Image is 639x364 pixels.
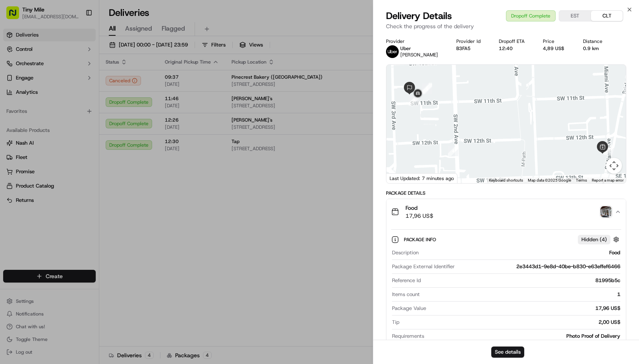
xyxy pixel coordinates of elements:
[392,277,421,284] span: Reference Id
[386,22,626,30] p: Check the progress of the delivery
[625,166,636,176] div: 3
[392,333,424,340] span: Requirements
[600,206,612,217] img: photo_proof_of_delivery image
[392,249,419,256] span: Description
[392,305,426,312] span: Package Value
[386,45,399,58] img: uber-new-logo.jpeg
[624,86,634,97] div: 1
[409,95,419,106] div: 7
[75,115,127,123] span: API Documentation
[400,45,438,52] p: Uber
[388,173,415,183] img: Google
[392,319,400,326] span: Tip
[456,45,471,52] button: B3FA5
[405,204,433,212] span: Food
[543,45,570,52] div: 4,89 US$
[448,146,458,156] div: 4
[423,291,620,298] div: 1
[427,333,620,340] div: Photo Proof of Delivery
[386,225,626,354] div: Food17,96 US$photo_proof_of_delivery image
[422,249,620,256] div: Food
[456,38,486,45] div: Provider Id
[392,291,420,298] span: Items count
[528,178,571,182] span: Map data ©2025 Google
[404,236,438,243] span: Package Info
[458,263,620,270] div: 2e3443d1-9e8d-40be-b830-e63effef6466
[591,11,623,21] button: CLT
[429,305,620,312] div: 17,96 US$
[21,51,143,60] input: Got a question? Start typing here...
[499,38,530,45] div: Dropoff ETA
[592,178,624,182] a: Report a map error
[422,84,432,94] div: 6
[422,83,432,93] div: 5
[8,8,24,24] img: Nash
[388,173,415,183] a: Open this area in Google Maps (opens a new window)
[386,173,458,183] div: Last Updated: 7 minutes ago
[392,263,455,270] span: Package External Identifier
[135,78,145,88] button: Start new chat
[56,134,96,141] a: Powered byPylon
[8,116,14,122] div: 📗
[576,178,587,182] a: Terms (opens in new tab)
[424,277,620,284] div: 81995b5c
[499,45,530,52] div: 12:40
[386,10,452,22] span: Delivery Details
[581,236,607,243] span: Hidden ( 4 )
[606,158,622,174] button: Map camera controls
[604,145,614,155] div: 2
[27,84,100,90] div: We're available if you need us!
[5,112,64,126] a: 📗Knowledge Base
[489,178,523,183] button: Keyboard shortcuts
[559,11,591,21] button: EST
[79,135,96,141] span: Pylon
[543,38,570,45] div: Price
[8,76,22,90] img: 1736555255976-a54dd68f-1ca7-489b-9aae-adbdc363a1c4
[400,52,438,58] span: [PERSON_NAME]
[8,32,145,45] p: Welcome 👋
[578,234,621,244] button: Hidden (4)
[16,115,61,123] span: Knowledge Base
[386,199,626,225] button: Food17,96 US$photo_proof_of_delivery image
[386,190,626,196] div: Package Details
[405,212,433,220] span: 17,96 US$
[67,116,73,122] div: 💻
[386,38,444,45] div: Provider
[403,319,620,326] div: 2,00 US$
[64,112,131,126] a: 💻API Documentation
[583,45,608,52] div: 0.9 km
[491,347,524,358] button: See details
[27,76,130,84] div: Start new chat
[583,38,608,45] div: Distance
